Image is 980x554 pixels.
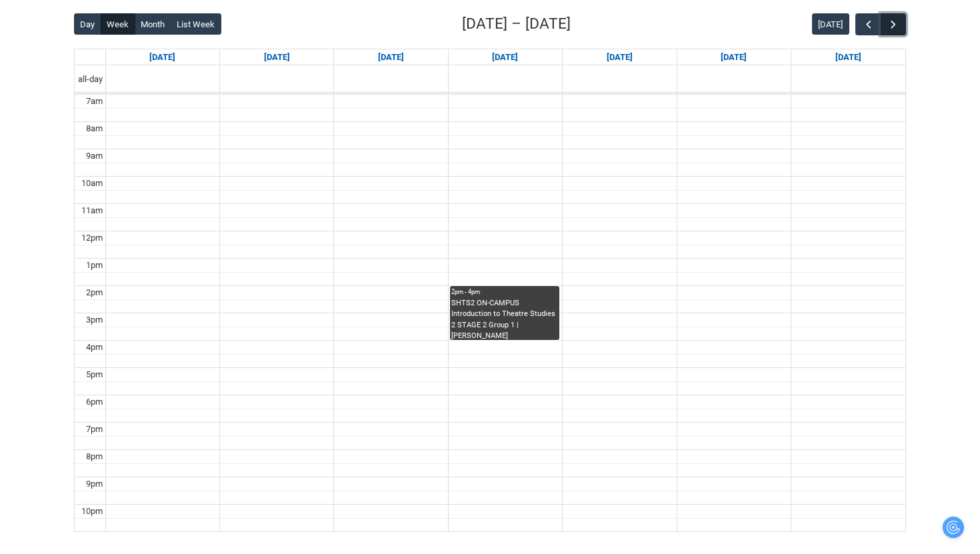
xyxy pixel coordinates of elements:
div: 9pm [83,477,105,491]
div: 7am [83,95,105,108]
button: List Week [171,13,221,35]
a: Go to September 14, 2025 [147,49,178,65]
div: 2pm [83,286,105,299]
span: all-day [75,73,105,86]
div: 5pm [83,368,105,381]
a: Go to September 16, 2025 [375,49,407,65]
a: Go to September 18, 2025 [604,49,635,65]
div: SHTS2 ON-CAMPUS Introduction to Theatre Studies 2 STAGE 2 Group 1 | [PERSON_NAME] ([PERSON_NAME][... [451,298,558,340]
div: 10am [79,177,105,190]
div: 3pm [83,313,105,327]
button: Week [101,13,135,35]
div: 6pm [83,395,105,409]
button: Next Week [881,13,906,35]
div: 11am [79,204,105,217]
button: Day [74,13,101,35]
div: 8am [83,122,105,135]
div: 4pm [83,341,105,354]
div: 1pm [83,259,105,272]
div: 10pm [79,505,105,518]
button: [DATE] [812,13,849,35]
div: 12pm [79,231,105,245]
div: 9am [83,149,105,163]
div: 8pm [83,450,105,463]
a: Go to September 15, 2025 [261,49,293,65]
a: Go to September 19, 2025 [718,49,749,65]
div: 2pm - 4pm [451,287,558,297]
div: 7pm [83,423,105,436]
a: Go to September 20, 2025 [833,49,864,65]
button: Previous Week [855,13,881,35]
a: Go to September 17, 2025 [489,49,521,65]
button: Month [135,13,171,35]
h2: [DATE] – [DATE] [462,13,571,35]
